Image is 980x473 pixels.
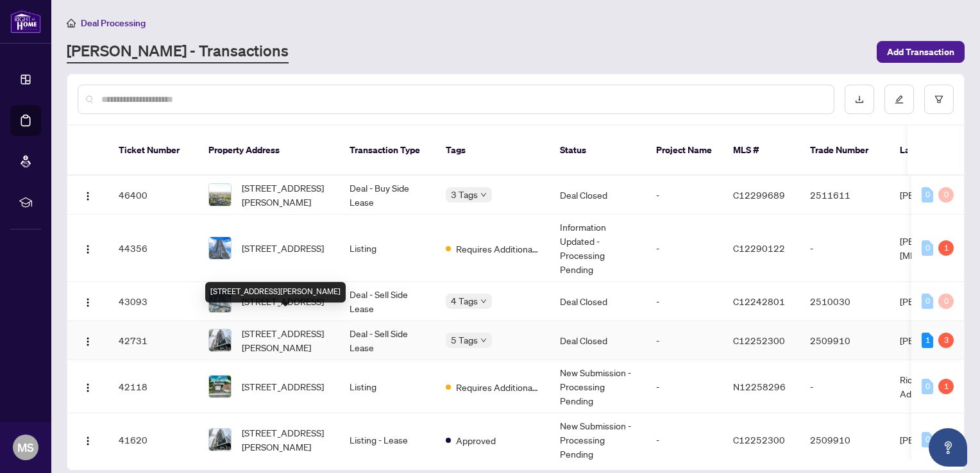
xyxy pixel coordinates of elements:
td: 42118 [108,360,198,413]
td: - [646,215,723,282]
span: filter [934,95,943,104]
div: [STREET_ADDRESS][PERSON_NAME] [205,282,346,303]
td: New Submission - Processing Pending [550,360,646,413]
td: - [800,360,890,413]
span: [STREET_ADDRESS][PERSON_NAME] [242,426,329,454]
td: Deal - Sell Side Lease [339,282,435,321]
span: home [67,19,76,28]
img: thumbnail-img [209,376,231,397]
td: Deal Closed [550,282,646,321]
span: down [480,337,487,344]
span: Requires Additional Docs [456,242,539,256]
button: Logo [78,238,98,258]
div: 3 [938,333,954,348]
td: - [646,321,723,360]
button: Logo [78,429,98,450]
td: Deal - Buy Side Lease [339,176,435,215]
img: Logo [83,436,93,446]
td: Deal - Sell Side Lease [339,321,435,360]
div: 0 [922,240,933,256]
td: - [646,413,723,467]
button: filter [924,85,954,114]
button: Logo [78,376,98,397]
td: - [646,282,723,321]
span: Deal Processing [81,17,146,29]
td: Deal Closed [550,176,646,215]
td: 46400 [108,176,198,215]
span: download [855,95,864,104]
td: - [646,176,723,215]
div: 1 [938,379,954,394]
td: 41620 [108,413,198,467]
img: Logo [83,336,93,347]
td: Deal Closed [550,321,646,360]
img: thumbnail-img [209,184,231,206]
button: Logo [78,330,98,351]
th: Transaction Type [339,126,435,176]
th: Project Name [646,126,723,176]
td: 44356 [108,215,198,282]
img: logo [10,10,41,33]
td: 2511611 [800,176,890,215]
div: 0 [922,432,933,447]
td: Listing [339,215,435,282]
img: Logo [83,297,93,308]
div: 0 [922,294,933,309]
span: N12258296 [733,381,786,392]
th: Trade Number [800,126,890,176]
th: Status [550,126,646,176]
span: Requires Additional Docs [456,380,539,394]
span: 3 Tags [451,187,478,202]
span: Approved [456,433,496,447]
div: 0 [938,187,954,203]
div: 1 [922,333,933,348]
span: C12290122 [733,242,785,254]
img: thumbnail-img [209,429,231,451]
td: Listing - Lease [339,413,435,467]
div: 0 [938,294,954,309]
th: MLS # [723,126,800,176]
img: thumbnail-img [209,237,231,259]
th: Property Address [198,126,339,176]
div: 0 [922,187,933,203]
button: Open asap [929,428,967,467]
td: Listing [339,360,435,413]
img: Logo [83,244,93,254]
td: - [800,215,890,282]
span: edit [895,95,904,104]
td: 2510030 [800,282,890,321]
div: 0 [922,379,933,394]
img: Logo [83,191,93,201]
span: [STREET_ADDRESS][PERSON_NAME] [242,326,329,354]
img: thumbnail-img [209,329,231,351]
span: down [480,192,487,198]
td: New Submission - Processing Pending [550,413,646,467]
button: download [845,85,874,114]
span: C12252300 [733,335,785,346]
th: Tags [435,126,550,176]
td: 43093 [108,282,198,321]
button: Logo [78,185,98,205]
span: C12242801 [733,295,785,307]
div: 1 [938,240,954,256]
td: 42731 [108,321,198,360]
td: 2509910 [800,413,890,467]
span: [STREET_ADDRESS] [242,379,324,394]
span: Add Transaction [887,42,954,62]
span: down [480,298,487,304]
a: [PERSON_NAME] - Transactions [67,40,289,63]
span: [STREET_ADDRESS][PERSON_NAME] [242,181,329,209]
td: - [646,360,723,413]
img: Logo [83,383,93,393]
span: C12252300 [733,434,785,445]
button: edit [884,85,914,114]
button: Add Transaction [877,41,965,63]
span: 5 Tags [451,333,478,347]
td: 2509910 [800,321,890,360]
th: Ticket Number [108,126,198,176]
button: Logo [78,291,98,311]
span: MS [17,438,34,456]
span: 4 Tags [451,294,478,308]
td: Information Updated - Processing Pending [550,215,646,282]
span: [STREET_ADDRESS] [242,241,324,255]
